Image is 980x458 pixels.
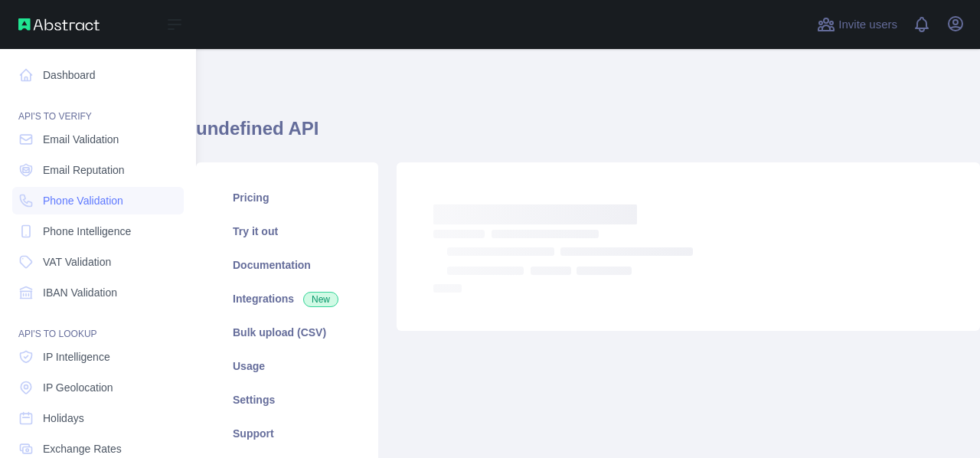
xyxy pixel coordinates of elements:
a: Settings [214,383,360,417]
span: Invite users [838,16,897,34]
a: VAT Validation [12,248,184,276]
span: Email Reputation [43,162,125,178]
div: API'S TO LOOKUP [12,309,184,340]
a: Try it out [214,214,360,248]
a: Support [214,417,360,450]
span: IBAN Validation [43,285,117,300]
a: Dashboard [12,61,184,89]
span: Exchange Rates [43,441,122,456]
div: API'S TO VERIFY [12,92,184,123]
h1: undefined API [196,116,980,153]
a: IP Intelligence [12,343,184,371]
a: Bulk upload (CSV) [214,316,360,349]
a: Phone Validation [12,187,184,214]
span: Email Validation [43,132,119,147]
a: Email Validation [12,126,184,153]
span: Holidays [43,411,84,426]
span: Phone Intelligence [43,224,131,239]
a: Phone Intelligence [12,218,184,245]
a: Usage [214,349,360,383]
a: Pricing [214,181,360,214]
button: Invite users [814,12,900,37]
a: Holidays [12,404,184,432]
span: IP Geolocation [43,380,113,395]
span: Phone Validation [43,193,123,208]
a: IP Geolocation [12,374,184,401]
a: IBAN Validation [12,279,184,306]
span: New [303,292,338,307]
a: Integrations New [214,282,360,316]
span: IP Intelligence [43,349,110,365]
a: Email Reputation [12,156,184,184]
img: Abstract API [18,18,100,31]
a: Documentation [214,248,360,282]
span: VAT Validation [43,254,111,270]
